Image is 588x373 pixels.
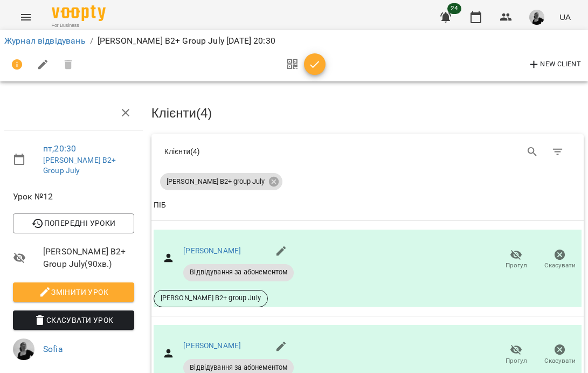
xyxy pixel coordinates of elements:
[43,156,116,175] a: [PERSON_NAME] B2+ Group July
[447,3,461,14] span: 24
[151,134,584,169] div: Table Toolbar
[160,177,271,186] span: [PERSON_NAME] B2+ group July
[183,363,294,372] span: Відвідування за абонементом
[154,199,166,212] div: ПІБ
[154,199,166,212] div: Sort
[90,34,93,47] li: /
[98,34,275,47] p: [PERSON_NAME] B2+ Group July [DATE] 20:30
[13,190,134,203] span: Урок №12
[506,356,527,365] span: Прогул
[154,293,267,303] span: [PERSON_NAME] B2+ group July
[13,282,134,302] button: Змінити урок
[151,106,584,120] h3: Клієнти ( 4 )
[528,58,581,71] span: New Client
[52,5,106,21] img: Voopty Logo
[43,143,76,154] a: пт , 20:30
[22,217,126,230] span: Попередні уроки
[164,146,359,157] div: Клієнти ( 4 )
[538,245,582,275] button: Скасувати
[43,344,63,354] a: Sofia
[154,199,582,212] span: ПІБ
[13,213,134,233] button: Попередні уроки
[13,339,34,360] img: 8730fe8c2e579a870f07901198a56472.jpg
[4,34,584,47] nav: breadcrumb
[538,340,582,370] button: Скасувати
[544,356,576,365] span: Скасувати
[4,36,86,46] a: Журнал відвідувань
[183,267,294,277] span: Відвідування за абонементом
[52,22,106,29] span: For Business
[183,341,241,350] a: [PERSON_NAME]
[544,261,576,270] span: Скасувати
[506,261,527,270] span: Прогул
[559,11,571,23] span: UA
[22,286,126,299] span: Змінити урок
[494,245,538,275] button: Прогул
[529,10,544,25] img: 8730fe8c2e579a870f07901198a56472.jpg
[545,139,571,165] button: Фільтр
[160,173,282,190] div: [PERSON_NAME] B2+ group July
[43,245,134,271] span: [PERSON_NAME] B2+ Group July ( 90 хв. )
[494,340,538,370] button: Прогул
[183,246,241,255] a: [PERSON_NAME]
[525,56,584,73] button: New Client
[13,4,39,30] button: Menu
[555,7,575,27] button: UA
[520,139,545,165] button: Search
[22,314,126,327] span: Скасувати Урок
[13,310,134,330] button: Скасувати Урок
